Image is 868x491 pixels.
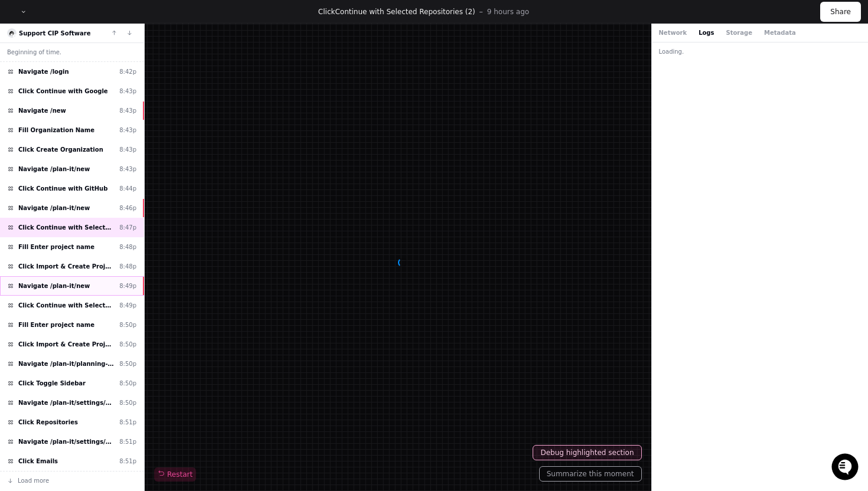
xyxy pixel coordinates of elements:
[659,47,682,56] span: Loading
[18,301,115,310] span: Click Continue with Selected Repositories (2)
[201,91,215,106] button: Start new chat
[119,398,136,407] div: 8:50p
[18,204,90,212] span: Navigate /plan-it/new
[7,48,61,57] span: Beginning of time.
[83,123,143,133] a: Powered byPylon
[119,145,136,154] div: 8:43p
[119,87,136,96] div: 8:43p
[19,30,90,37] a: Support CIP Software
[119,165,136,174] div: 8:43p
[539,466,642,482] button: Summarize this moment
[487,7,529,17] p: 9 hours ago
[119,126,136,135] div: 8:43p
[119,243,136,251] div: 8:48p
[18,418,78,427] span: Click Repositories
[158,470,192,479] span: Restart
[119,204,136,212] div: 8:46p
[659,28,687,37] button: Network
[820,2,861,22] button: Share
[18,398,115,407] span: Navigate /plan-it/settings/projects/planning-plan-it (Settings)
[40,100,154,109] div: We're offline, we'll be back soon
[119,67,136,76] div: 8:42p
[154,467,196,482] button: Restart
[726,28,752,37] button: Storage
[18,359,115,368] span: Navigate /plan-it/planning-plan-it
[682,48,684,55] span: .
[699,28,714,37] button: Logs
[18,87,108,96] span: Click Continue with Google
[18,476,49,485] span: Load more
[18,67,69,76] span: Navigate /login
[18,262,115,271] span: Click Import & Create Project
[119,437,136,446] div: 8:51p
[18,243,94,251] span: Fill Enter project name
[119,457,136,466] div: 8:51p
[18,320,94,329] span: Fill Enter project name
[119,320,136,329] div: 8:50p
[119,301,136,310] div: 8:49p
[18,437,115,446] span: Navigate /plan-it/settings/projects/planning-plan-it/repos
[18,165,90,174] span: Navigate /plan-it/new
[119,184,136,193] div: 8:44p
[118,124,143,133] span: Pylon
[119,340,136,349] div: 8:50p
[830,452,862,484] iframe: Open customer support
[119,359,136,368] div: 8:50p
[119,281,136,290] div: 8:49p
[533,445,641,460] button: Debug highlighted section
[8,30,16,37] img: 3.svg
[335,8,475,16] span: Continue with Selected Repositories (2)
[119,106,136,115] div: 8:43p
[18,340,115,349] span: Click Import & Create Project
[18,223,115,232] span: Click Continue with Selected Repositories (2)
[12,88,33,109] img: 1736555170064-99ba0984-63c1-480f-8ee9-699278ef63ed
[119,223,136,232] div: 8:47p
[119,262,136,271] div: 8:48p
[318,8,335,16] span: Click
[40,88,194,100] div: Start new chat
[119,379,136,388] div: 8:50p
[764,28,796,37] button: Metadata
[18,126,94,135] span: Fill Organization Name
[12,47,215,66] div: Welcome
[18,184,107,193] span: Click Continue with GitHub
[18,457,58,466] span: Click Emails
[119,418,136,427] div: 8:51p
[18,281,90,290] span: Navigate /plan-it/new
[18,145,103,154] span: Click Create Organization
[18,106,66,115] span: Navigate /new
[12,12,35,35] img: PlayerZero
[18,379,86,388] span: Click Toggle Sidebar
